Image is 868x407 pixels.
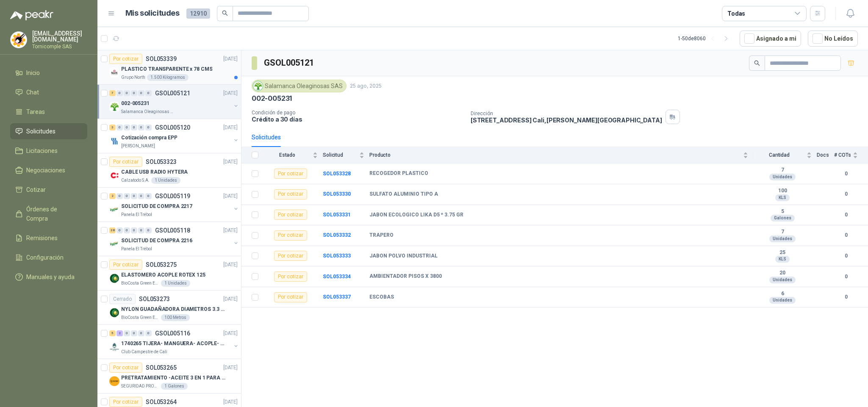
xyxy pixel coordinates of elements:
[109,136,119,146] img: Company Logo
[223,124,238,132] p: [DATE]
[10,230,87,246] a: Remisiones
[186,8,210,19] span: 12910
[161,280,190,287] div: 1 Unidades
[274,271,307,282] div: Por cotizar
[121,246,152,252] p: Panela El Trébol
[116,90,123,96] div: 0
[753,167,812,174] b: 7
[369,191,438,198] b: SULFATO ALUMINIO TIPO A
[109,54,142,64] div: Por cotizar
[817,147,834,163] th: Docs
[121,314,159,321] p: BioCosta Green Energy S.A.S
[146,399,177,405] p: SOL053264
[223,192,238,200] p: [DATE]
[146,262,177,268] p: SOL053275
[252,80,347,92] div: Salamanca Oleaginosas SAS
[131,90,137,96] div: 0
[147,74,189,81] div: 1.500 Kilogramos
[116,227,123,233] div: 0
[131,125,137,130] div: 0
[109,193,116,199] div: 2
[808,30,858,47] button: No Leídos
[223,261,238,269] p: [DATE]
[146,365,177,371] p: SOL053265
[124,193,130,199] div: 0
[109,67,119,78] img: Company Logo
[26,127,55,136] span: Solicitudes
[121,74,145,81] p: Grupo North
[26,233,58,243] span: Remisiones
[274,292,307,302] div: Por cotizar
[678,32,733,45] div: 1 - 50 de 8060
[10,143,87,159] a: Licitaciones
[109,376,119,386] img: Company Logo
[109,363,142,373] div: Por cotizar
[10,249,87,266] a: Configuración
[471,111,662,116] p: Dirección
[131,330,137,336] div: 0
[323,152,358,158] span: Solicitud
[124,227,130,233] div: 0
[32,44,87,49] p: Tornicomple SAS
[223,227,238,235] p: [DATE]
[264,56,315,69] h3: GSOL005121
[138,227,144,233] div: 0
[109,330,116,336] div: 5
[274,251,307,261] div: Por cotizar
[223,329,238,338] p: [DATE]
[10,201,87,227] a: Órdenes de Compra
[323,274,351,280] a: SOL053334
[834,190,858,198] b: 0
[323,253,351,259] a: SOL053333
[10,104,87,120] a: Tareas
[109,294,136,304] div: Cerrado
[97,50,241,85] a: Por cotizarSOL053339[DATE] Company LogoPLASTICO TRANSPARENTE x 78 CMSGrupo North1.500 Kilogramos
[131,193,137,199] div: 0
[26,68,40,78] span: Inicio
[223,398,238,406] p: [DATE]
[121,305,227,313] p: NYLON GUADAÑADORA DIAMETROS 3.3 mm
[26,166,65,175] span: Negociaciones
[323,171,351,177] b: SOL053328
[834,231,858,239] b: 0
[223,158,238,166] p: [DATE]
[26,107,45,116] span: Tareas
[97,291,241,325] a: CerradoSOL053273[DATE] Company LogoNYLON GUADAÑADORA DIAMETROS 3.3 mmBioCosta Green Energy S.A.S1...
[121,134,177,142] p: Cotización compra EPP
[146,159,177,165] p: SOL053323
[263,152,311,158] span: Estado
[769,297,796,304] div: Unidades
[109,239,119,249] img: Company Logo
[116,193,123,199] div: 0
[10,182,87,198] a: Cotizar
[109,170,119,180] img: Company Logo
[753,291,812,297] b: 6
[121,280,159,287] p: BioCosta Green Energy S.A.S
[124,90,130,96] div: 0
[223,364,238,372] p: [DATE]
[10,10,53,20] img: Logo peakr
[138,90,144,96] div: 0
[222,10,228,16] span: search
[138,330,144,336] div: 0
[161,314,190,321] div: 100 Metros
[11,32,27,48] img: Company Logo
[109,122,239,150] a: 3 0 0 0 0 0 GSOL005120[DATE] Company LogoCotización compra EPP[PERSON_NAME]
[753,147,817,163] th: Cantidad
[26,88,39,97] span: Chat
[161,383,188,390] div: 1 Galones
[323,294,351,300] b: SOL053337
[323,232,351,238] a: SOL053332
[124,330,130,336] div: 0
[252,110,464,116] p: Condición de pago
[121,177,150,184] p: Calzatodo S.A.
[109,125,116,130] div: 3
[124,125,130,130] div: 0
[116,330,123,336] div: 2
[32,30,87,42] p: [EMAIL_ADDRESS][DOMAIN_NAME]
[26,205,79,223] span: Órdenes de Compra
[252,116,464,123] p: Crédito a 30 días
[109,157,142,167] div: Por cotizar
[109,102,119,112] img: Company Logo
[145,193,152,199] div: 0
